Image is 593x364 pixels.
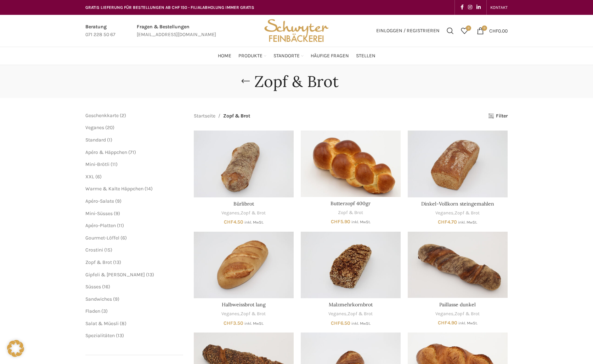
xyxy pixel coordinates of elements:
[458,321,478,325] small: inkl. MwSt.
[85,161,109,167] a: Mini-Brötli
[466,2,474,12] a: Instagram social link
[194,311,294,317] div: ,
[85,125,104,131] span: Veganes
[356,49,375,63] a: Stellen
[85,296,112,302] span: Sandwiches
[85,174,94,180] a: XXL
[489,28,498,34] span: CHF
[301,311,401,317] div: ,
[454,311,480,317] a: Zopf & Brot
[373,24,443,38] a: Einloggen / Registrieren
[488,113,508,119] a: Filter
[85,149,127,155] a: Apéro & Häppchen
[262,15,331,47] img: Bäckerei Schwyter
[408,311,508,317] div: ,
[194,131,294,197] a: Bürlibrot
[107,125,113,131] span: 20
[218,53,231,59] span: Home
[238,53,262,59] span: Produkte
[482,25,487,31] span: 0
[458,2,466,12] a: Facebook social link
[438,219,447,225] span: CHF
[301,232,401,298] a: Malzmehrkornbrot
[85,112,119,119] a: Geschenkkarte
[122,320,125,327] span: 8
[244,220,264,225] small: inkl. MwSt.
[112,161,116,167] span: 11
[311,53,349,59] span: Häufige Fragen
[351,220,371,224] small: inkl. MwSt.
[331,219,340,225] span: CHF
[474,2,483,12] a: Linkedin social link
[122,235,125,241] span: 6
[408,131,508,197] a: Dinkel-Vollkorn steingemahlen
[408,232,508,298] a: Paillasse dunkel
[241,210,266,216] a: Zopf & Brot
[473,24,511,38] a: 0 CHF0.00
[85,23,115,39] a: Infobox link
[85,235,119,241] span: Gourmet-Löffel
[223,112,250,120] span: Zopf & Brot
[301,131,401,197] a: Butterzopf 400gr
[97,174,100,180] span: 6
[85,284,101,290] a: Süsses
[115,210,118,216] span: 9
[331,320,340,326] span: CHF
[85,137,106,143] a: Standard
[348,311,373,317] a: Zopf & Brot
[194,112,250,120] nav: Breadcrumb
[194,210,294,216] div: ,
[273,53,300,59] span: Standorte
[262,27,331,33] a: Site logo
[85,5,254,10] span: GRATIS LIEFERUNG FÜR BESTELLUNGEN AB CHF 150 - FILIALABHOLUNG IMMER GRATIS
[443,24,457,38] a: Suchen
[237,74,254,88] a: Go back
[490,0,508,15] a: KONTAKT
[85,186,143,192] span: Warme & Kalte Häppchen
[311,49,349,63] a: Häufige Fragen
[224,219,243,225] bdi: 4.50
[489,28,508,34] bdi: 0.00
[438,320,447,326] span: CHF
[457,24,471,38] a: 0
[194,112,215,120] a: Startseite
[356,53,375,59] span: Stellen
[103,308,106,314] span: 3
[254,72,339,91] h1: Zopf & Brot
[487,0,511,15] div: Secondary navigation
[85,210,113,216] a: Mini-Süsses
[435,210,453,216] a: Veganes
[194,232,294,298] a: Halbweissbrot lang
[85,308,100,314] a: Fladen
[109,137,111,143] span: 1
[85,320,119,327] a: Salat & Müesli
[118,333,122,339] span: 13
[224,320,233,326] span: CHF
[408,210,508,216] div: ,
[351,321,371,326] small: inkl. MwSt.
[328,311,346,317] a: Veganes
[119,223,122,229] span: 11
[435,311,453,317] a: Veganes
[85,223,116,229] a: Apéro-Platten
[218,49,231,63] a: Home
[85,259,112,265] a: Zopf & Brot
[146,186,151,192] span: 14
[117,198,120,204] span: 9
[273,49,304,63] a: Standorte
[130,149,134,155] span: 71
[137,23,216,39] a: Infobox link
[222,301,266,308] a: Halbweissbrot lang
[115,259,119,265] span: 13
[122,112,124,119] span: 2
[438,320,457,326] bdi: 4.90
[490,5,508,10] span: KONTAKT
[85,272,145,278] span: Gipfeli & [PERSON_NAME]
[454,210,480,216] a: Zopf & Brot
